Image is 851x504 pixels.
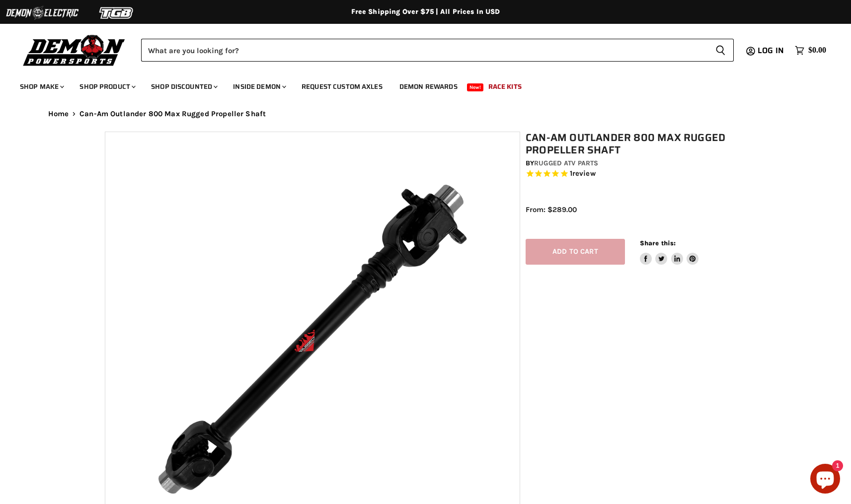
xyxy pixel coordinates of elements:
img: Demon Electric Logo 2 [5,3,79,22]
form: Product [141,39,734,62]
img: TGB Logo 2 [79,3,154,22]
h1: Can-Am Outlander 800 Max Rugged Propeller Shaft [526,132,752,156]
span: review [572,169,596,178]
a: Rugged ATV Parts [534,159,598,167]
ul: Main menu [12,72,824,97]
span: New! [467,83,484,91]
a: Home [48,110,69,118]
span: From: $289.00 [526,205,577,214]
a: Shop Product [72,76,142,97]
a: Inside Demon [226,76,292,97]
span: Log in [758,44,784,57]
input: Search [141,39,707,62]
a: Demon Rewards [392,76,465,97]
a: Shop Make [12,76,70,97]
nav: Breadcrumbs [28,110,823,118]
a: Race Kits [481,76,529,97]
button: Search [707,39,734,62]
aside: Share this: [640,239,699,265]
a: Shop Discounted [144,76,224,97]
span: 1 reviews [570,169,596,178]
a: Log in [753,46,790,55]
span: Share this: [640,239,676,247]
div: by [526,158,752,169]
inbox-online-store-chat: Shopify online store chat [807,464,843,496]
div: Free Shipping Over $75 | All Prices In USD [28,7,823,16]
a: Request Custom Axles [294,76,390,97]
a: $0.00 [790,43,831,58]
span: Rated 5.0 out of 5 stars 1 reviews [526,169,752,179]
img: Demon Powersports [20,32,129,68]
span: $0.00 [808,46,826,55]
span: Can-Am Outlander 800 Max Rugged Propeller Shaft [79,110,266,118]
